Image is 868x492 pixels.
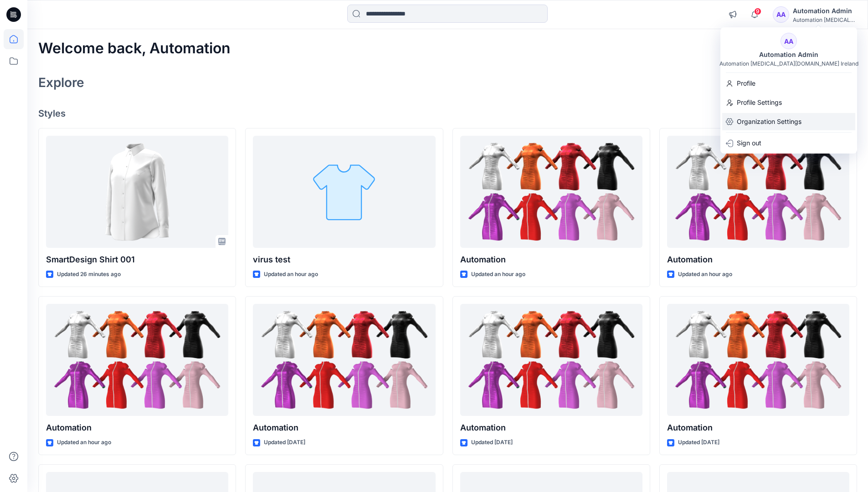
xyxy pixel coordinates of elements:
[57,438,111,447] p: Updated an hour ago
[38,75,84,90] h2: Explore
[678,270,732,279] p: Updated an hour ago
[737,75,755,92] p: Profile
[471,438,513,447] p: Updated [DATE]
[253,304,435,416] a: Automation
[793,5,857,16] div: Automation Admin
[46,304,228,416] a: Automation
[264,438,305,447] p: Updated [DATE]
[46,136,228,248] a: SmartDesign Shirt 001
[253,421,435,434] p: Automation
[720,75,857,92] a: Profile
[264,270,318,279] p: Updated an hour ago
[754,49,824,60] div: Automation Admin
[460,421,642,434] p: Automation
[253,136,435,248] a: virus test
[46,421,228,434] p: Automation
[737,94,782,111] p: Profile Settings
[793,16,857,23] div: Automation [MEDICAL_DATA]...
[46,253,228,266] p: SmartDesign Shirt 001
[678,438,719,447] p: Updated [DATE]
[667,304,849,416] a: Automation
[667,421,849,434] p: Automation
[737,113,801,130] p: Organization Settings
[719,60,858,67] div: Automation [MEDICAL_DATA][DOMAIN_NAME] Ireland
[460,136,642,248] a: Automation
[667,136,849,248] a: Automation
[471,270,525,279] p: Updated an hour ago
[38,40,231,57] h2: Welcome back, Automation
[253,253,435,266] p: virus test
[57,270,121,279] p: Updated 26 minutes ago
[773,6,789,23] div: AA
[460,253,642,266] p: Automation
[460,304,642,416] a: Automation
[667,253,849,266] p: Automation
[38,108,857,119] h4: Styles
[720,94,857,111] a: Profile Settings
[781,33,797,49] div: AA
[737,134,761,152] p: Sign out
[754,8,761,15] span: 9
[720,113,857,130] a: Organization Settings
